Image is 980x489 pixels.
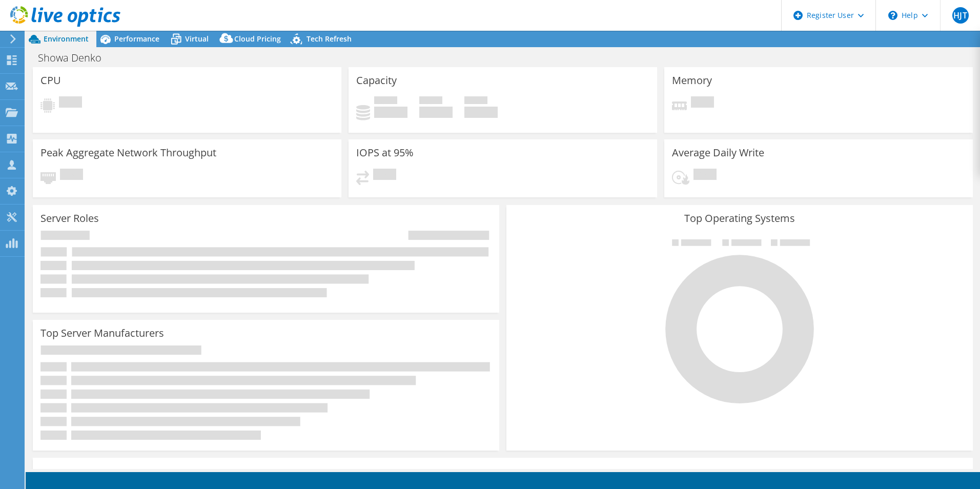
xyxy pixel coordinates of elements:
[40,328,164,339] h3: Top Server Manufacturers
[356,147,414,158] h3: IOPS at 95%
[185,34,209,44] span: Virtual
[514,213,965,224] h3: Top Operating Systems
[356,75,397,86] h3: Capacity
[672,75,712,86] h3: Memory
[33,52,117,64] h1: Showa Denko
[691,96,714,110] span: Pending
[419,96,442,107] span: Free
[374,96,397,107] span: Used
[373,169,396,182] span: Pending
[234,34,281,44] span: Cloud Pricing
[464,107,498,118] h4: 0 GiB
[888,11,897,20] svg: \n
[40,75,61,86] h3: CPU
[59,96,82,110] span: Pending
[307,34,352,44] span: Tech Refresh
[952,7,969,24] span: HJT
[374,107,407,118] h4: 0 GiB
[419,107,453,118] h4: 0 GiB
[40,147,216,158] h3: Peak Aggregate Network Throughput
[693,169,717,182] span: Pending
[672,147,764,158] h3: Average Daily Write
[114,34,159,44] span: Performance
[464,96,487,107] span: Total
[40,213,99,224] h3: Server Roles
[60,169,83,182] span: Pending
[44,34,89,44] span: Environment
